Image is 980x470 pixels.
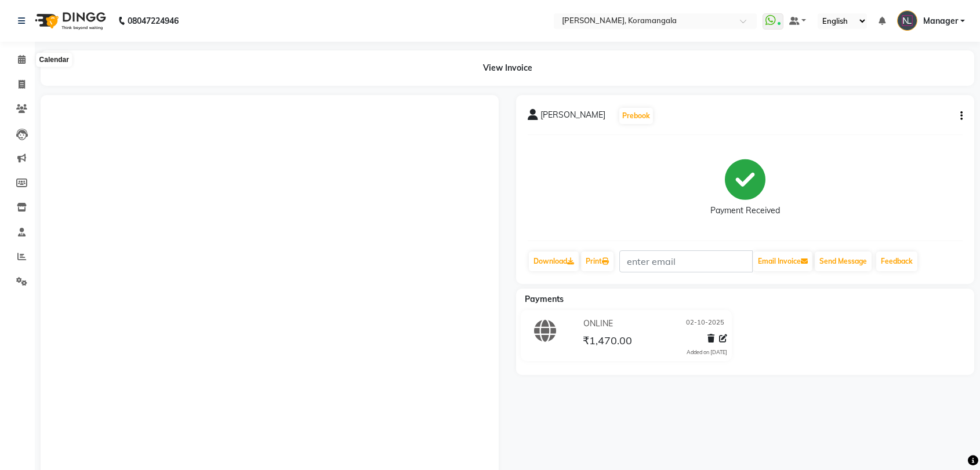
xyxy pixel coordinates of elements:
span: Payments [525,294,564,304]
b: 08047224946 [128,5,179,37]
div: View Invoice [41,50,974,86]
span: ONLINE [583,318,613,330]
span: 02-10-2025 [686,318,724,330]
a: Download [529,252,579,271]
input: enter email [619,250,753,272]
img: logo [30,5,109,37]
div: Added on [DATE] [687,348,727,356]
a: Feedback [876,252,917,271]
span: Manager [923,15,958,27]
span: ₹1,470.00 [583,334,632,350]
div: Calendar [37,53,72,67]
button: Send Message [815,252,872,271]
span: [PERSON_NAME] [540,109,605,125]
button: Prebook [619,108,653,124]
a: Print [581,252,614,271]
div: Payment Received [710,205,780,217]
button: Email Invoice [753,252,812,271]
img: Manager [897,10,917,31]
